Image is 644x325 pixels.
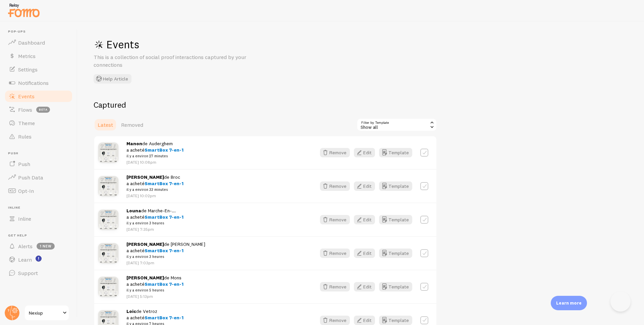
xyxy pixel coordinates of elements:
[126,241,164,247] strong: [PERSON_NAME]
[320,215,350,224] button: Remove
[4,239,73,253] a: Alerts 1 new
[18,161,30,167] span: Push
[8,206,73,210] span: Inline
[18,53,36,59] span: Metrics
[8,151,73,156] span: Push
[320,316,350,325] button: Remove
[320,148,350,157] button: Remove
[610,291,631,312] iframe: Help Scout Beacon - Open
[98,277,118,297] img: BoxIphone_Prod_09_small.jpg
[36,107,50,113] span: beta
[18,256,32,263] span: Learn
[126,293,183,299] p: [DATE] 5:13pm
[126,153,183,159] small: il y a environ 27 minutes
[379,181,412,191] button: Template
[98,176,118,196] img: BoxIphone_Prod_09_small.jpg
[354,282,379,291] a: Edit
[320,282,350,291] button: Remove
[145,147,183,153] span: SmartBox 7-en-1
[98,243,118,263] img: BoxIphone_Prod_09_small.jpg
[4,212,73,225] a: Inline
[379,282,412,291] button: Template
[98,210,118,230] img: BoxIphone_Prod_09_small.jpg
[354,316,379,325] a: Edit
[126,287,183,293] small: il y a environ 5 heures
[126,254,205,260] small: il y a environ 3 heures
[4,253,73,266] a: Learn
[36,256,42,262] svg: <p>Watch New Feature Tutorials!</p>
[126,241,205,260] span: de [PERSON_NAME] a acheté
[117,118,147,131] a: Removed
[126,141,183,159] span: de Auderghem a acheté
[94,74,131,84] button: Help Article
[320,181,350,191] button: Remove
[4,184,73,198] a: Opt-In
[18,174,43,181] span: Push Data
[121,121,143,128] span: Removed
[4,49,73,63] a: Metrics
[18,187,34,194] span: Opt-In
[145,281,183,287] span: SmartBox 7-en-1
[98,143,118,163] img: BoxIphone_Prod_09_small.jpg
[126,141,142,147] strong: Manon
[18,215,31,222] span: Inline
[354,316,375,325] button: Edit
[126,186,183,193] small: il y a environ 33 minutes
[379,215,412,224] button: Template
[379,249,412,258] button: Template
[126,193,183,199] p: [DATE] 10:02pm
[4,90,73,103] a: Events
[354,148,379,157] a: Edit
[94,53,255,69] p: This is a collection of social proof interactions captured by your connections
[18,270,38,276] span: Support
[354,148,375,157] button: Edit
[94,118,117,131] a: Latest
[18,120,35,126] span: Theme
[379,148,412,157] button: Template
[8,233,73,238] span: Get Help
[551,296,587,310] div: Learn more
[379,316,412,325] button: Template
[145,248,183,254] span: SmartBox 7-en-1
[4,171,73,184] a: Push Data
[354,181,375,191] button: Edit
[145,180,183,186] span: SmartBox 7-en-1
[18,106,32,113] span: Flows
[320,249,350,258] button: Remove
[4,63,73,76] a: Settings
[18,66,38,73] span: Settings
[8,30,73,34] span: Pop-ups
[354,215,375,224] button: Edit
[94,100,437,110] h2: Captured
[354,215,379,224] a: Edit
[126,275,164,281] strong: [PERSON_NAME]
[94,38,295,51] h1: Events
[126,174,183,193] span: de Broc a acheté
[145,315,183,321] span: SmartBox 7-en-1
[126,174,164,180] strong: [PERSON_NAME]
[354,282,375,291] button: Edit
[4,103,73,116] a: Flows beta
[354,249,375,258] button: Edit
[354,181,379,191] a: Edit
[37,243,55,250] span: 1 new
[126,159,183,165] p: [DATE] 10:08pm
[126,226,183,232] p: [DATE] 7:35pm
[4,36,73,49] a: Dashboard
[18,243,33,250] span: Alerts
[354,249,379,258] a: Edit
[126,308,136,314] strong: Loic
[357,118,437,131] div: Show all
[18,93,35,100] span: Events
[126,220,183,226] small: il y a environ 3 heures
[556,300,582,306] p: Learn more
[126,275,183,293] span: de Mons a acheté
[126,260,205,266] p: [DATE] 7:03pm
[126,208,183,226] span: de Marche-En-... a acheté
